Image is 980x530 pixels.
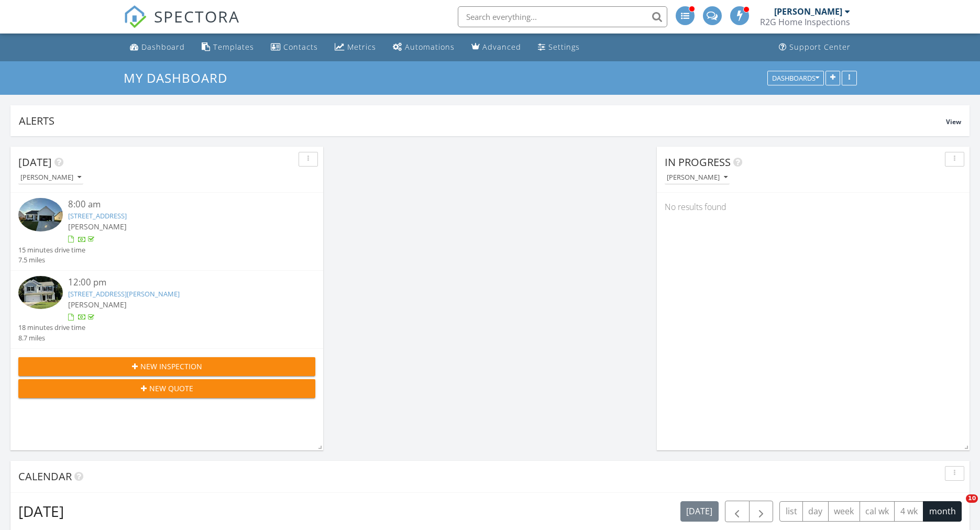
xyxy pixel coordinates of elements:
div: R2G Home Inspections [760,17,850,27]
a: SPECTORA [124,14,240,36]
a: Settings [534,38,584,57]
span: 10 [966,494,978,503]
a: [STREET_ADDRESS][PERSON_NAME] [68,289,180,299]
div: Metrics [347,42,376,52]
div: Alerts [19,114,946,128]
a: Templates [197,38,258,57]
button: Next month [749,501,774,522]
span: In Progress [665,155,731,169]
div: No results found [657,193,970,221]
a: Contacts [267,38,322,57]
button: week [828,501,860,522]
button: cal wk [860,501,895,522]
h2: [DATE] [18,501,64,522]
div: Dashboards [772,74,819,82]
span: [PERSON_NAME] [68,222,127,231]
div: Support Center [789,42,851,52]
div: [PERSON_NAME] [774,6,842,17]
div: Settings [548,42,580,52]
span: [PERSON_NAME] [68,300,127,310]
button: Dashboards [767,71,824,85]
button: New Inspection [18,357,315,376]
span: [DATE] [18,155,52,169]
span: SPECTORA [154,5,240,27]
button: list [779,501,803,522]
button: [PERSON_NAME] [18,171,83,185]
button: month [923,501,962,522]
span: View [946,117,961,126]
img: 9306947%2Fcover_photos%2F7GoFSprDaWWC86UauFyE%2Fsmall.jpg [18,276,63,309]
button: New Quote [18,379,315,398]
a: 8:00 am [STREET_ADDRESS] [PERSON_NAME] 15 minutes drive time 7.5 miles [18,198,315,265]
a: My Dashboard [124,69,236,86]
img: 9234575%2Fcover_photos%2FqLUVy5hInJZd47Ggh5Kp%2Fsmall.jpg [18,198,63,231]
button: [DATE] [680,501,719,522]
span: New Inspection [140,361,202,372]
div: Automations [405,42,455,52]
button: 4 wk [894,501,923,522]
div: 8.7 miles [18,333,85,343]
button: day [802,501,829,522]
div: 8:00 am [68,198,291,211]
a: Advanced [467,38,525,57]
a: Dashboard [126,38,189,57]
div: 15 minutes drive time [18,245,85,255]
img: The Best Home Inspection Software - Spectora [124,5,147,28]
a: Metrics [331,38,380,57]
span: Calendar [18,469,72,483]
button: [PERSON_NAME] [665,171,730,185]
div: 12:00 pm [68,276,291,289]
iframe: Intercom live chat [944,494,970,520]
a: [STREET_ADDRESS] [68,211,127,220]
span: New Quote [149,383,193,394]
div: Advanced [482,42,521,52]
button: Previous month [725,501,750,522]
a: 12:00 pm [STREET_ADDRESS][PERSON_NAME] [PERSON_NAME] 18 minutes drive time 8.7 miles [18,276,315,343]
div: 18 minutes drive time [18,323,85,333]
div: [PERSON_NAME] [667,174,728,181]
input: Search everything... [458,6,667,27]
a: Automations (Advanced) [389,38,459,57]
a: Support Center [775,38,855,57]
div: 7.5 miles [18,255,85,265]
div: Contacts [283,42,318,52]
div: Templates [213,42,254,52]
div: Dashboard [141,42,185,52]
div: [PERSON_NAME] [20,174,81,181]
